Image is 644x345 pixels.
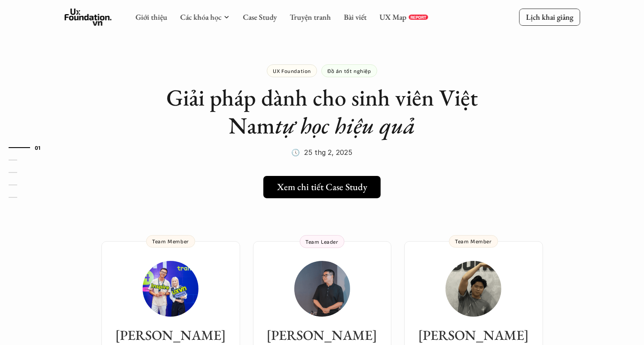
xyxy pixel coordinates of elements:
[243,12,277,22] a: Case Study
[379,12,406,22] a: UX Map
[110,327,232,343] h3: [PERSON_NAME]
[135,12,167,22] a: Giới thiệu
[455,238,492,244] p: Team Member
[152,238,189,244] p: Team Member
[35,145,41,151] strong: 01
[344,12,366,22] a: Bài viết
[409,15,428,20] a: REPORT
[410,15,426,20] p: REPORT
[305,239,339,245] p: Team Leader
[9,142,49,153] a: 01
[273,68,311,74] p: UX Foundation
[292,146,353,159] p: 🕔 25 thg 2, 2025
[150,84,494,139] h1: Giải pháp dành cho sinh viên Việt Nam
[290,12,331,22] a: Truyện tranh
[327,68,371,74] p: Đồ án tốt nghiệp
[275,110,415,140] em: tự học hiệu quả
[526,12,573,22] p: Lịch khai giảng
[519,9,580,25] a: Lịch khai giảng
[413,327,534,343] h3: [PERSON_NAME]
[263,176,381,198] a: Xem chi tiết Case Study
[180,12,221,22] a: Các khóa học
[277,182,367,193] h5: Xem chi tiết Case Study
[262,327,383,343] h3: [PERSON_NAME]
